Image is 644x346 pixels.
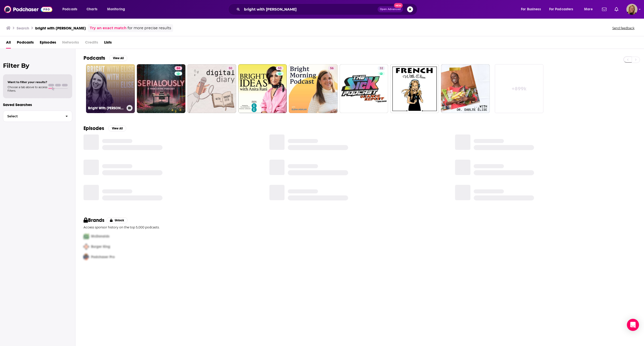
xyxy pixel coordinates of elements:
span: 56 [330,66,334,71]
span: Podcasts [62,6,77,13]
span: Logged in as avansolkema [626,4,637,15]
p: Access sponsor history on the top 5,000 podcasts. [84,225,636,229]
a: Episodes [40,38,56,49]
span: 53 [278,66,281,71]
button: open menu [59,5,84,13]
button: open menu [546,5,581,13]
a: 53 [238,64,287,113]
span: Select [3,115,61,118]
button: Unlock [106,217,128,223]
span: 32 [380,66,383,71]
button: open menu [581,5,599,13]
a: 86 [137,64,186,113]
h2: Episodes [84,125,104,131]
button: Show profile menu [626,4,637,15]
p: Saved Searches [3,102,72,107]
button: View All [109,55,127,61]
a: All [6,38,11,49]
input: Search podcasts, credits, & more... [242,5,378,13]
a: Lists [104,38,112,49]
h3: bright with [PERSON_NAME] [35,26,86,30]
button: open menu [517,5,547,13]
a: Show notifications dropdown [600,5,609,14]
span: Want to filter your results? [8,80,47,84]
span: More [584,6,593,13]
span: For Podcasters [549,6,573,13]
span: Networks [62,38,79,49]
span: Monitoring [107,6,125,13]
a: Charts [83,5,100,13]
span: Podchaser Pro [91,255,115,259]
span: Burger King [91,245,110,249]
a: 32 [340,64,388,113]
span: Credits [85,38,98,49]
span: 86 [177,66,180,71]
h2: Brands [84,217,104,223]
a: 32 [378,66,385,70]
a: 56 [328,66,336,70]
a: 86 [175,66,182,70]
span: Charts [87,6,97,13]
a: Try an exact match [90,25,127,31]
button: Open AdvancedNew [378,6,403,12]
div: Open Intercom Messenger [627,319,639,331]
span: for more precise results [128,25,171,31]
h2: Filter By [3,62,72,69]
img: Podchaser - Follow, Share and Rate Podcasts [4,5,52,14]
div: Search podcasts, credits, & more... [233,4,422,15]
a: 50 [227,66,234,70]
span: Choose a tab above to access filters. [8,85,47,92]
a: Podcasts [17,38,34,49]
a: Bright With [PERSON_NAME] [86,64,135,113]
button: open menu [104,5,132,13]
a: EpisodesView All [84,125,126,131]
a: +899k [495,64,544,113]
a: PodcastsView All [84,55,127,61]
h3: Bright With [PERSON_NAME] [88,106,125,110]
h3: Search [17,26,29,30]
span: 50 [229,66,232,71]
button: View All [108,125,126,131]
span: New [394,3,403,8]
a: 50 [187,64,236,113]
span: For Business [521,6,541,13]
a: 53 [276,66,284,70]
a: Show notifications dropdown [613,5,620,14]
img: Third Pro Logo [82,252,91,262]
a: 56 [289,64,338,113]
button: Select [3,111,72,122]
h2: Podcasts [84,55,105,61]
span: Open Advanced [380,8,401,11]
img: User Profile [626,4,637,15]
button: Send feedback [611,26,636,30]
img: First Pro Logo [82,231,91,241]
span: McDonalds [91,234,109,238]
img: Second Pro Logo [82,241,91,252]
